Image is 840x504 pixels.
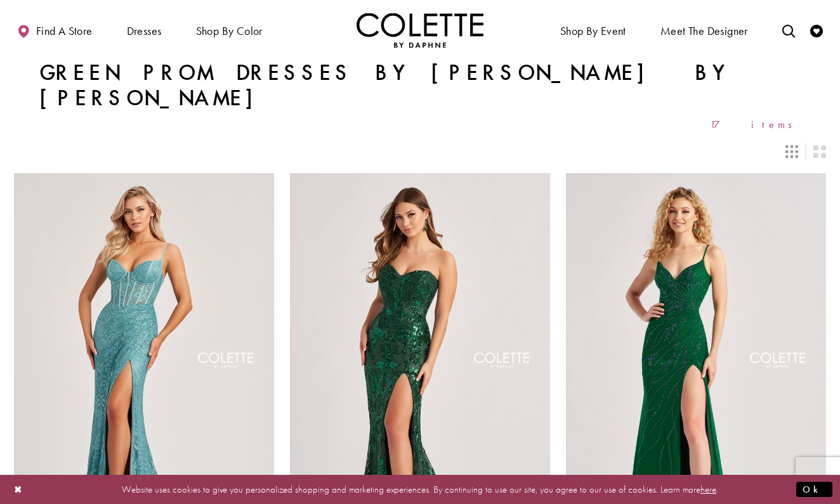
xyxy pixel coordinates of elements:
span: Switch layout to 2 columns [813,145,826,158]
a: Meet the designer [657,13,751,48]
h1: Green Prom Dresses by [PERSON_NAME] by [PERSON_NAME] [39,60,801,111]
a: Toggle search [779,13,798,48]
span: Shop by color [196,25,263,37]
a: Visit Home Page [357,13,483,48]
span: Dresses [124,13,165,48]
img: Colette by Daphne [357,13,483,48]
button: Submit Dialog [796,481,832,497]
span: Switch layout to 3 columns [785,145,798,158]
button: Close Dialog [8,478,29,500]
a: Check Wishlist [807,13,826,48]
div: Layout Controls [6,138,834,165]
a: here [700,482,716,495]
span: 17 items [710,119,801,130]
span: Shop By Event [560,25,626,37]
p: Website uses cookies to give you personalized shopping and marketing experiences. By continuing t... [91,481,749,498]
span: Find a store [36,25,93,37]
a: Find a store [14,13,95,48]
span: Dresses [127,25,162,37]
span: Shop By Event [557,13,629,48]
span: Meet the designer [660,25,748,37]
span: Shop by color [193,13,266,48]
